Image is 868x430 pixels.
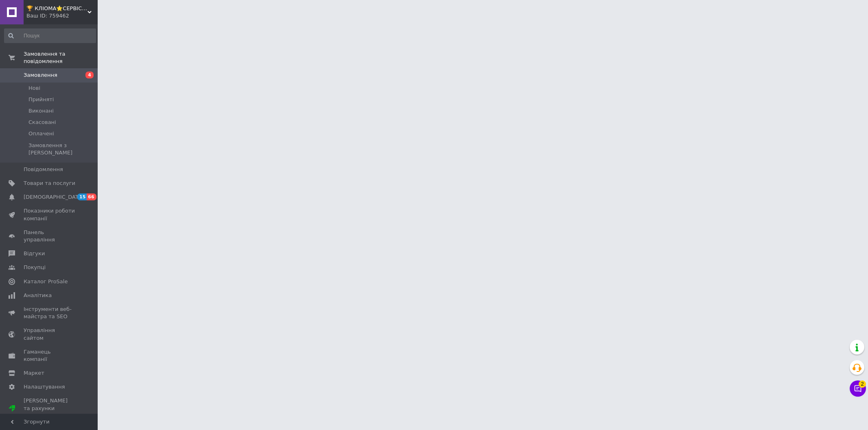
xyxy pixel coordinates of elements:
span: Скасовані [28,119,56,126]
span: 4 [85,72,94,78]
span: 15 [77,193,87,200]
span: 🏆 КЛІОМА⭐СЕРВІС™ - Розплідник ягідних рослин [26,5,87,12]
span: [PERSON_NAME] та рахунки [24,397,75,419]
span: Прийняті [28,96,54,103]
span: Замовлення та повідомлення [24,50,98,65]
span: Нові [28,85,40,92]
span: Виконані [28,107,54,115]
span: Налаштування [24,383,65,391]
span: Показники роботи компанії [24,207,75,222]
span: Маркет [24,369,44,377]
span: Оплачені [28,130,54,137]
span: Товари та послуги [24,180,75,187]
span: Замовлення з [PERSON_NAME] [28,142,95,156]
span: Покупці [24,264,46,271]
span: Повідомлення [24,166,63,173]
span: [DEMOGRAPHIC_DATA] [24,193,84,201]
span: 2 [859,379,866,386]
div: Ваш ID: 759462 [26,12,98,20]
button: Чат з покупцем2 [850,380,866,397]
span: Відгуки [24,250,45,257]
span: Панель управління [24,229,75,243]
span: Гаманець компанії [24,348,75,363]
span: Інструменти веб-майстра та SEO [24,306,75,320]
span: Каталог ProSale [24,278,68,285]
span: Замовлення [24,72,57,79]
span: Управління сайтом [24,327,75,341]
div: Prom мікс 6 000 [24,412,75,419]
span: 66 [87,193,96,200]
input: Пошук [4,28,96,43]
span: Аналітика [24,292,52,299]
